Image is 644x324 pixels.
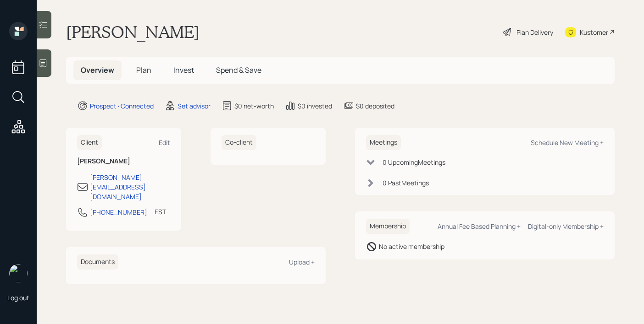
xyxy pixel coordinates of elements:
div: Digital-only Membership + [528,222,604,231]
h6: Membership [366,219,410,234]
div: Kustomer [580,27,608,37]
div: 0 Upcoming Meeting s [383,157,445,167]
div: Prospect · Connected [90,101,154,111]
div: [PERSON_NAME][EMAIL_ADDRESS][DOMAIN_NAME] [90,173,170,201]
h6: Documents [77,254,118,270]
div: Annual Fee Based Planning + [438,222,521,231]
div: Plan Delivery [516,27,553,37]
h6: Co-client [222,135,256,150]
div: 0 Past Meeting s [383,178,429,188]
h6: Client [77,135,102,150]
div: $0 net-worth [234,101,274,111]
div: EST [155,207,166,216]
span: Invest [173,65,194,75]
span: Plan [136,65,151,75]
div: $0 deposited [356,101,394,111]
div: No active membership [379,242,444,251]
span: Spend & Save [216,65,261,75]
img: robby-grisanti-headshot.png [9,264,28,282]
h6: Meetings [366,135,401,150]
div: Schedule New Meeting + [531,138,604,147]
div: Log out [7,293,29,302]
div: $0 invested [298,101,332,111]
div: Upload + [289,258,315,266]
span: Overview [81,65,114,75]
h1: [PERSON_NAME] [66,22,200,42]
div: Set advisor [178,101,211,111]
div: [PHONE_NUMBER] [90,207,147,217]
div: Edit [159,138,170,147]
h6: [PERSON_NAME] [77,157,170,165]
